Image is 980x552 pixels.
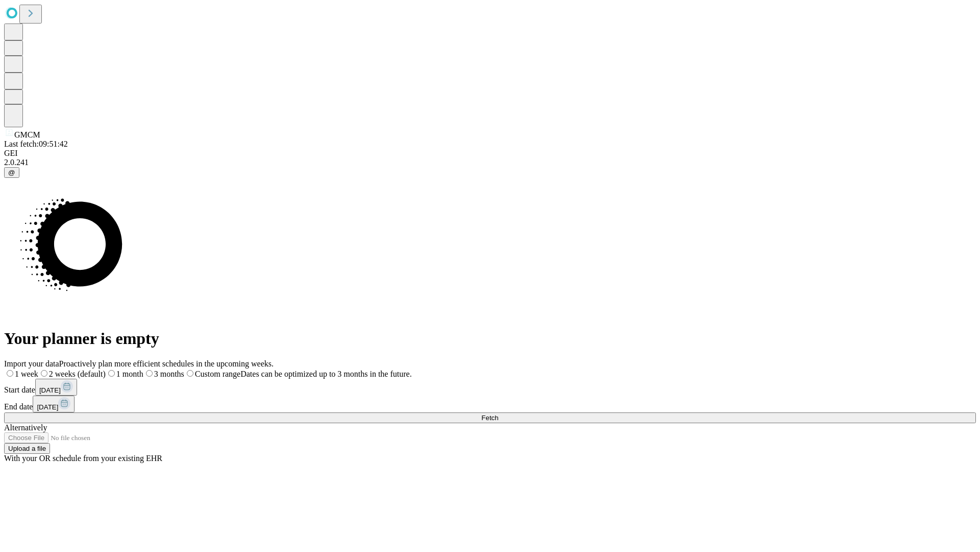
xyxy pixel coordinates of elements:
[4,329,976,348] h1: Your planner is empty
[4,167,19,178] button: @
[116,370,143,378] span: 1 month
[154,370,184,378] span: 3 months
[187,370,193,377] input: Custom rangeDates can be optimized up to 3 months in the future.
[35,379,77,396] button: [DATE]
[4,454,162,463] span: With your OR schedule from your existing EHR
[7,370,13,377] input: 1 week
[146,370,153,377] input: 3 months
[4,396,976,412] div: End date
[4,412,976,423] button: Fetch
[8,169,15,176] span: @
[41,370,47,377] input: 2 weeks (default)
[481,414,498,422] span: Fetch
[4,423,47,432] span: Alternatively
[108,370,115,377] input: 1 month
[4,140,68,148] span: Last fetch: 09:51:42
[37,403,58,411] span: [DATE]
[15,370,38,378] span: 1 week
[59,359,274,368] span: Proactively plan more efficient schedules in the upcoming weeks.
[33,396,75,412] button: [DATE]
[4,149,976,158] div: GEI
[4,379,976,396] div: Start date
[39,386,61,394] span: [DATE]
[240,370,411,378] span: Dates can be optimized up to 3 months in the future.
[49,370,106,378] span: 2 weeks (default)
[4,443,50,454] button: Upload a file
[195,370,240,378] span: Custom range
[4,359,59,368] span: Import your data
[4,158,976,167] div: 2.0.241
[14,130,40,139] span: GMCM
